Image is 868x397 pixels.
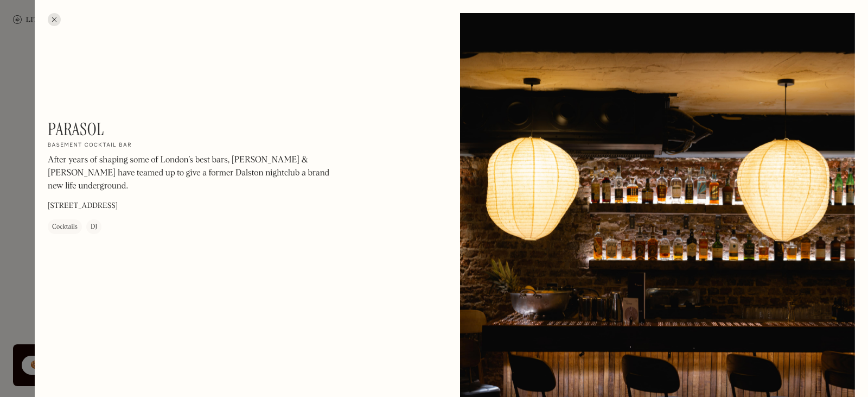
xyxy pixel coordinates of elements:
[48,142,132,150] h2: Basement cocktail bar
[91,222,97,233] div: DJ
[48,154,341,193] p: After years of shaping some of London’s best bars, [PERSON_NAME] & [PERSON_NAME] have teamed up t...
[48,119,104,140] h1: Parasol
[52,222,78,233] div: Cocktails
[48,201,118,212] p: [STREET_ADDRESS]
